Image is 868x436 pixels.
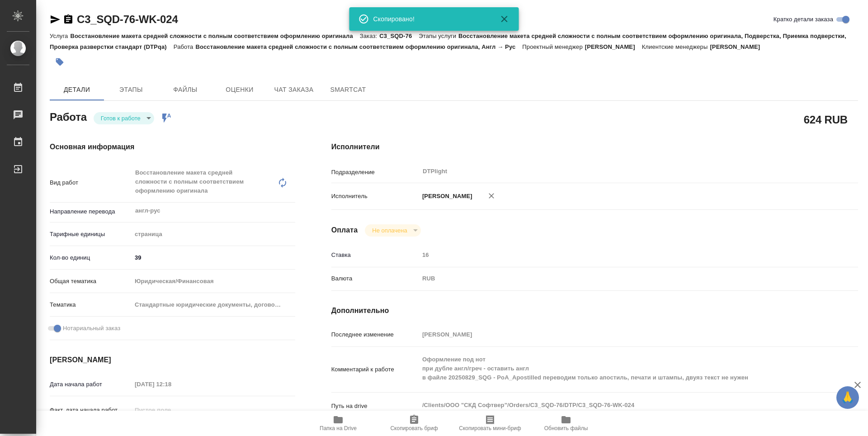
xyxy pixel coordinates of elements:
p: Кол-во единиц [50,253,132,262]
h2: 624 RUB [804,112,848,127]
p: Заказ: [360,33,379,39]
button: 🙏 [836,386,859,409]
button: Обновить файлы [528,411,604,436]
textarea: /Clients/ООО "СКД Софтвер"/Orders/C3_SQD-76/DTP/C3_SQD-76-WK-024 [419,398,814,413]
p: Путь на drive [331,402,419,411]
span: 🙏 [840,388,855,407]
span: SmartCat [326,84,370,95]
p: [PERSON_NAME] [585,43,642,50]
span: Этапы [109,84,153,95]
div: Скопировано! [373,14,486,24]
p: Этапы услуги [419,33,458,39]
p: [PERSON_NAME] [419,192,472,201]
span: Обновить файлы [544,425,588,431]
div: Юридическая/Финансовая [132,274,295,289]
span: Нотариальный заказ [63,324,120,333]
input: ✎ Введи что-нибудь [132,251,295,264]
button: Добавить тэг [50,52,70,72]
p: C3_SQD-76 [379,33,419,39]
h4: [PERSON_NAME] [50,355,295,365]
button: Удалить исполнителя [481,186,501,206]
input: Пустое поле [132,403,211,417]
h4: Дополнительно [331,305,858,316]
input: Пустое поле [419,248,814,261]
p: Восстановление макета средней сложности с полным соответствием оформлению оригинала, Англ → Рус [195,43,522,50]
span: Оценки [218,84,261,95]
p: Услуга [50,33,70,39]
p: [PERSON_NAME] [710,43,767,50]
p: Факт. дата начала работ [50,406,132,415]
h2: Работа [50,108,87,124]
p: Дата начала работ [50,380,132,389]
p: Комментарий к работе [331,365,419,374]
p: Работа [174,43,196,50]
p: Исполнитель [331,192,419,201]
button: Закрыть [494,14,515,24]
input: Пустое поле [132,378,211,391]
p: Вид работ [50,178,132,187]
h4: Оплата [331,225,358,236]
p: Проектный менеджер [522,43,585,50]
p: Ставка [331,251,419,260]
span: Детали [55,84,99,95]
p: Последнее изменение [331,330,419,339]
span: Файлы [164,84,207,95]
a: C3_SQD-76-WK-024 [77,13,178,25]
h4: Исполнители [331,142,858,152]
p: Подразделение [331,168,419,177]
span: Кратко детали заказа [774,15,833,24]
span: Папка на Drive [320,425,357,431]
span: Скопировать бриф [390,425,438,431]
h4: Основная информация [50,142,295,152]
p: Клиентские менеджеры [642,43,710,50]
div: Готов к работе [94,112,154,124]
button: Скопировать ссылку [63,14,74,25]
div: Стандартные юридические документы, договоры, уставы [132,297,295,313]
button: Скопировать бриф [376,411,452,436]
input: Пустое поле [419,328,814,341]
span: Скопировать мини-бриф [459,425,521,431]
button: Не оплачена [369,227,410,234]
button: Готов к работе [98,114,143,122]
p: Тематика [50,300,132,309]
p: Валюта [331,274,419,283]
p: Тарифные единицы [50,230,132,239]
div: Готов к работе [365,224,420,237]
div: RUB [419,271,814,286]
span: Чат заказа [272,84,316,95]
p: Восстановление макета средней сложности с полным соответствием оформлению оригинала [70,33,359,39]
p: Направление перевода [50,207,132,216]
p: Общая тематика [50,277,132,286]
div: страница [132,227,295,242]
button: Скопировать мини-бриф [452,411,528,436]
button: Скопировать ссылку для ЯМессенджера [50,14,61,25]
textarea: Оформление под нот при дубле англ/греч - оставить англ в файле 20250829_SQG - PoA_Apostilled пере... [419,352,814,385]
button: Папка на Drive [300,411,376,436]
